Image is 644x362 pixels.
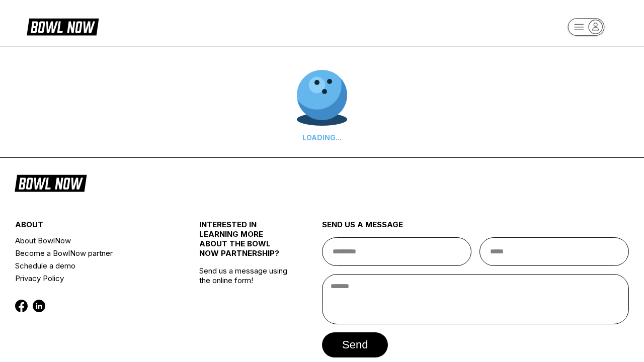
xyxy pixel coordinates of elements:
[15,272,169,285] a: Privacy Policy
[15,247,169,259] a: Become a BowlNow partner
[322,220,629,237] div: send us a message
[322,332,388,357] button: send
[297,133,347,142] div: LOADING...
[15,234,169,247] a: About BowlNow
[15,220,169,234] div: about
[199,220,291,266] div: INTERESTED IN LEARNING MORE ABOUT THE BOWL NOW PARTNERSHIP?
[15,259,169,272] a: Schedule a demo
